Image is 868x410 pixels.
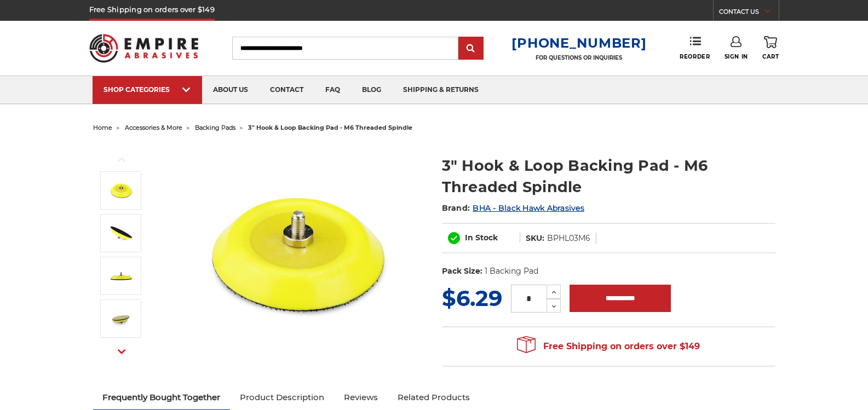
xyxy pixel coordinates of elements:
[195,124,235,131] a: backing pads
[187,143,406,362] img: 3-Inch Hook & Loop Backing Pad with M6 Threaded Spindle from Empire Abrasives, to use with abrasi...
[388,385,480,409] a: Related Products
[442,285,502,311] span: $6.29
[351,76,392,104] a: blog
[442,155,775,198] h1: 3" Hook & Loop Backing Pad - M6 Threaded Spindle
[725,53,748,60] span: Sign In
[465,233,498,242] span: In Stock
[547,233,590,244] dd: BPHL03M6
[442,265,482,277] dt: Pack Size:
[104,85,191,94] div: SHOP CATEGORIES
[259,76,314,104] a: contact
[719,5,779,21] a: CONTACT US
[248,124,412,131] span: 3" hook & loop backing pad - m6 threaded spindle
[334,385,388,409] a: Reviews
[108,148,135,171] button: Previous
[107,262,135,290] img: 3-Inch Hook & Loop Pad with an M6 metallic spindle, designed for sturdy and extended use with pow...
[511,54,646,61] p: FOR QUESTIONS OR INQUIRIES
[392,76,490,104] a: shipping & returns
[762,36,779,60] a: Cart
[202,76,259,104] a: about us
[485,265,538,277] dd: 1 Backing Pad
[680,36,710,60] a: Reorder
[93,124,112,131] a: home
[107,305,135,332] img: 3-Inch Hook & Loop Backing Pad with M6 Mandrel, showcasing the textured grip for sanding discs
[473,203,584,213] a: BHA - Black Hawk Abrasives
[511,35,646,51] a: [PHONE_NUMBER]
[314,76,351,104] a: faq
[526,233,544,244] dt: SKU:
[460,38,482,60] input: Submit
[442,203,470,213] span: Brand:
[93,385,231,409] a: Frequently Bought Together
[125,124,182,131] a: accessories & more
[107,220,135,247] img: 3-Inch Sanding Backing Pad with M6 Threaded Arbor, featuring a secure hook and loop system for ea...
[230,385,334,409] a: Product Description
[107,177,135,204] img: 3-Inch Hook & Loop Backing Pad with M6 Threaded Spindle from Empire Abrasives, to use with abrasi...
[680,53,710,60] span: Reorder
[108,340,135,363] button: Next
[762,53,779,60] span: Cart
[517,336,700,357] span: Free Shipping on orders over $149
[89,27,199,70] img: Empire Abrasives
